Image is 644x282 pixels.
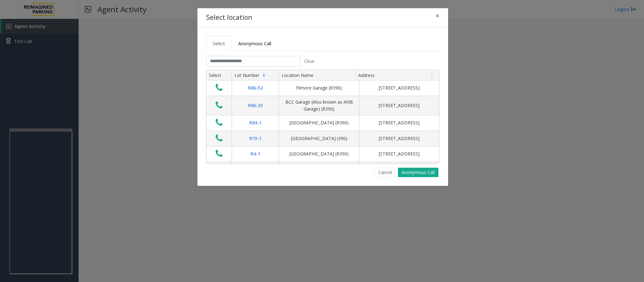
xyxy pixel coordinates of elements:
span: Select [213,41,225,46]
th: Select [206,70,232,81]
div: Data table [206,70,439,164]
div: [GEOGRAPHIC_DATA] (390) [283,135,355,142]
span: Location Name [282,72,313,78]
span: Address [358,72,375,78]
div: [STREET_ADDRESS] [363,119,435,126]
ul: Tabs [206,36,439,51]
div: R4-1 [236,150,275,157]
div: R84-1 [236,119,275,126]
div: R73-1 [236,135,275,142]
div: [GEOGRAPHIC_DATA] (R390) [283,150,355,157]
div: [STREET_ADDRESS] [363,150,435,157]
div: [STREET_ADDRESS] [363,102,435,109]
div: [GEOGRAPHIC_DATA] (R390) [283,119,355,126]
span: Lot Number [234,72,259,78]
div: R86-23 [236,102,275,109]
button: Close [431,8,444,24]
div: [STREET_ADDRESS] [363,84,435,91]
button: Clear [300,56,318,67]
span: × [436,11,439,20]
button: Cancel [374,168,396,177]
span: Anonymous Call [238,41,271,46]
div: BCC Garage (Also known as ANB Garage) (R390) [283,99,355,113]
button: Anonymous Call [398,168,438,177]
div: Filmore Garage (R390) [283,84,355,91]
span: Sortable [261,73,267,78]
h4: Select location [206,13,252,23]
div: [STREET_ADDRESS] [363,135,435,142]
div: R86-52 [236,84,275,91]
